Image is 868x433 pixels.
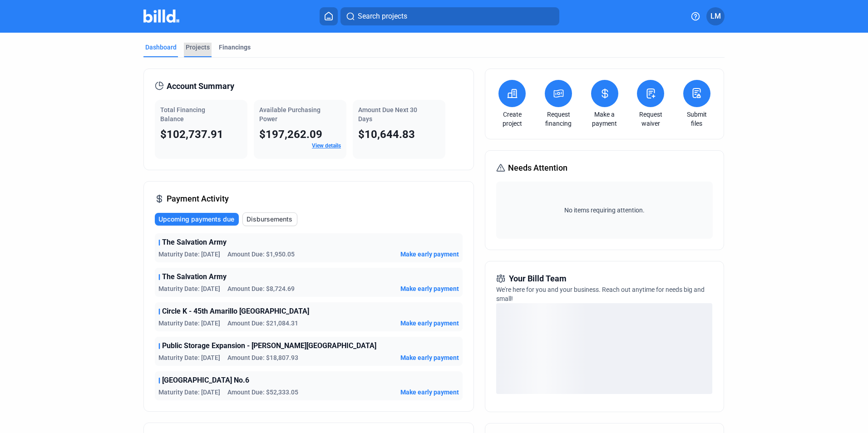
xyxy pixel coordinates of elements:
span: Needs Attention [508,162,567,174]
span: Payment Activity [167,192,229,205]
button: Disbursements [242,212,297,226]
span: Maturity Date: [DATE] [158,353,220,362]
span: Upcoming payments due [158,215,234,224]
span: Amount Due: $1,950.05 [227,250,295,259]
span: The Salvation Army [162,237,227,248]
span: Search projects [358,11,407,22]
a: Create project [496,110,528,128]
button: Make early payment [400,284,459,293]
span: Disbursements [247,215,292,224]
span: $197,262.09 [259,128,322,141]
span: Total Financing Balance [160,106,205,123]
span: $102,737.91 [160,128,223,141]
span: Amount Due: $8,724.69 [227,284,295,293]
a: View details [312,143,341,149]
span: Circle K - 45th Amarillo [GEOGRAPHIC_DATA] [162,306,309,317]
span: Maturity Date: [DATE] [158,284,220,293]
span: The Salvation Army [162,271,227,282]
img: Billd Company Logo [143,10,179,23]
a: Submit files [681,110,713,128]
button: Search projects [340,7,559,25]
a: Request financing [542,110,574,128]
span: No items requiring attention. [500,206,709,215]
span: [GEOGRAPHIC_DATA] No.6 [162,375,249,386]
span: Public Storage Expansion - [PERSON_NAME][GEOGRAPHIC_DATA] [162,340,376,351]
div: Projects [186,43,210,52]
span: Maturity Date: [DATE] [158,319,220,328]
button: LM [706,7,725,25]
button: Upcoming payments due [155,213,239,226]
span: Maturity Date: [DATE] [158,388,220,397]
button: Make early payment [400,353,459,362]
a: Make a payment [589,110,621,128]
span: Amount Due: $18,807.93 [227,353,298,362]
span: Amount Due: $21,084.31 [227,319,298,328]
span: Your Billd Team [509,272,567,285]
span: We're here for you and your business. Reach out anytime for needs big and small! [496,286,705,302]
button: Make early payment [400,319,459,328]
span: $10,644.83 [358,128,415,141]
a: Request waiver [635,110,666,128]
div: Dashboard [145,43,177,52]
span: Account Summary [167,80,234,93]
button: Make early payment [400,388,459,397]
button: Make early payment [400,250,459,259]
div: loading [496,303,712,394]
span: Maturity Date: [DATE] [158,250,220,259]
span: Amount Due: $52,333.05 [227,388,298,397]
span: Available Purchasing Power [259,106,321,123]
span: Amount Due Next 30 Days [358,106,417,123]
div: Financings [219,43,251,52]
span: LM [710,11,721,22]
